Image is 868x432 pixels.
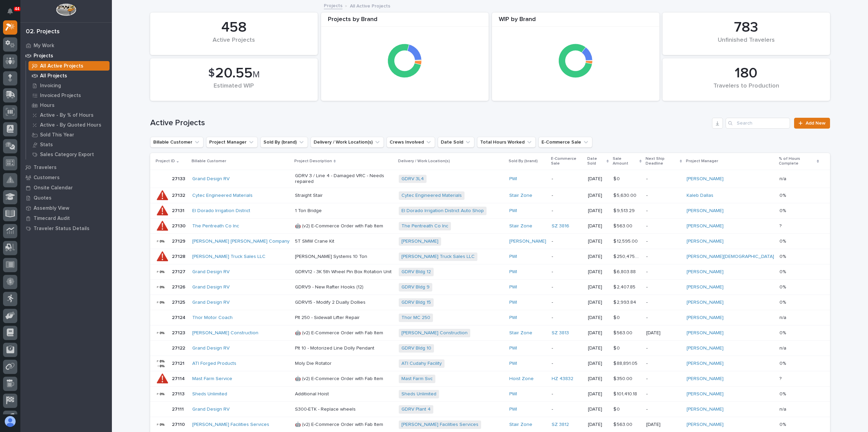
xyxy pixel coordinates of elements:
tr: 2711427114 Mast Farm Service 🤖 (v2) E-Commerce Order with Fab ItemMast Farm Svc Hoist Zone HZ 438... [150,371,830,387]
p: 0% [780,268,787,275]
button: Billable Customer [150,137,203,148]
a: Grand Design RV [192,269,230,275]
p: 27127 [172,268,187,275]
p: GDRV9 - New Rafter Hooks (12) [295,284,393,290]
a: My Work [20,40,112,51]
p: 27133 [172,175,186,182]
p: Sold By (brand) [509,157,538,165]
a: Hoist Zone [509,376,534,382]
a: SZ 3816 [552,223,569,229]
p: - [552,208,583,214]
a: PWI [509,176,517,182]
p: $ 2,993.84 [613,298,637,305]
p: $ 0 [613,344,621,351]
a: The Pentreath Co Inc [401,223,448,229]
a: Grand Design RV [192,407,230,412]
p: S300-ETK - Replace wheels [295,407,393,412]
p: Project Description [294,157,332,165]
button: Project Manager [206,137,258,148]
p: 1 Ton Bridge [295,208,393,214]
a: Traveler Status Details [20,223,112,233]
p: [DATE] [588,223,608,229]
p: Timecard Audit [34,215,70,222]
p: GDRV 3 / Line 4 - Damaged VRC - Needs repaired [295,173,393,185]
p: Sold This Year [40,132,74,138]
p: [DATE] [588,300,608,305]
p: 27128 [172,252,187,260]
a: [PERSON_NAME] [687,300,724,305]
a: PWI [509,391,517,397]
p: $ 9,513.29 [613,207,636,214]
h1: Active Projects [150,118,710,128]
p: Project Manager [686,157,718,165]
a: [PERSON_NAME] [687,391,724,397]
a: PWI [509,300,517,305]
p: Additional Hoist [295,391,393,397]
a: [PERSON_NAME] [687,223,724,229]
p: - [646,269,681,275]
p: [DATE] [588,376,608,382]
a: [PERSON_NAME] [687,361,724,367]
p: All Active Projects [350,2,390,9]
div: Travelers to Production [674,82,818,97]
p: n/a [780,175,788,182]
p: $ 0 [613,175,621,182]
a: PWI [509,407,517,412]
a: PWI [509,269,517,275]
p: Invoicing [40,83,61,89]
a: Sheds Unlimited [192,391,227,397]
tr: 2711327113 Sheds Unlimited Additional HoistSheds Unlimited PWI -[DATE]$ 101,410.18$ 101,410.18 -[... [150,387,830,402]
p: Active - By % of Hours [40,112,94,118]
button: users-avatar [3,414,17,429]
p: - [646,407,681,412]
a: GDRV Bldg 15 [401,300,431,305]
a: All Active Projects [26,61,112,71]
p: n/a [780,314,788,321]
button: Date Sold [438,137,474,148]
p: - [646,176,681,182]
p: My Work [34,43,54,49]
p: 27123 [172,329,186,336]
a: [PERSON_NAME] [687,330,724,336]
p: GDRV12 - 3K 5th Wheel Pin Box Rotation Unit [295,269,393,275]
a: Kaleb Dallas [687,193,713,199]
a: [PERSON_NAME] [687,269,724,275]
p: - [552,391,583,397]
p: Projects [34,53,53,59]
a: [PERSON_NAME] [687,208,724,214]
p: [PERSON_NAME] Systems 10 Ton [295,254,393,260]
p: 0% [780,252,787,260]
p: - [646,239,681,244]
p: [DATE] [646,422,681,428]
a: Stair Zone [509,193,532,199]
p: Active - By Quoted Hours [40,122,101,128]
p: - [552,407,583,412]
p: 0% [780,191,787,199]
span: 20.55 [215,66,253,80]
p: [DATE] [588,284,608,290]
p: Sale Amount [613,155,638,168]
tr: 2712427124 Thor Motor Coach Plt 250 - Sidewall Lifter RepairThor MC 250 PWI -[DATE]$ 0$ 0 -[PERSO... [150,310,830,325]
a: [PERSON_NAME] [687,239,724,244]
a: GDRV Bldg 10 [401,345,431,351]
a: Add New [794,118,830,129]
a: [PERSON_NAME] [687,284,724,290]
a: Thor MC 250 [401,315,430,321]
a: Stair Zone [509,330,532,336]
p: [DATE] [588,208,608,214]
div: Active Projects [162,37,306,51]
button: Crews Involved [387,137,435,148]
p: [DATE] [588,176,608,182]
p: [DATE] [588,345,608,351]
p: $ 101,410.18 [613,390,638,397]
a: [PERSON_NAME] Construction [401,330,468,336]
input: Search [726,118,790,129]
tr: 2712727127 Grand Design RV GDRV12 - 3K 5th Wheel Pin Box Rotation UnitGDRV Bldg 12 PWI -[DATE]$ 6... [150,264,830,280]
tr: 2713027130 The Pentreath Co Inc 🤖 (v2) E-Commerce Order with Fab ItemThe Pentreath Co Inc Stair Z... [150,219,830,234]
button: Notifications [3,4,17,18]
p: - [552,176,583,182]
p: [DATE] [588,422,608,428]
a: [PERSON_NAME] Truck Sales LLC [192,254,265,260]
button: Sold By (brand) [260,137,308,148]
